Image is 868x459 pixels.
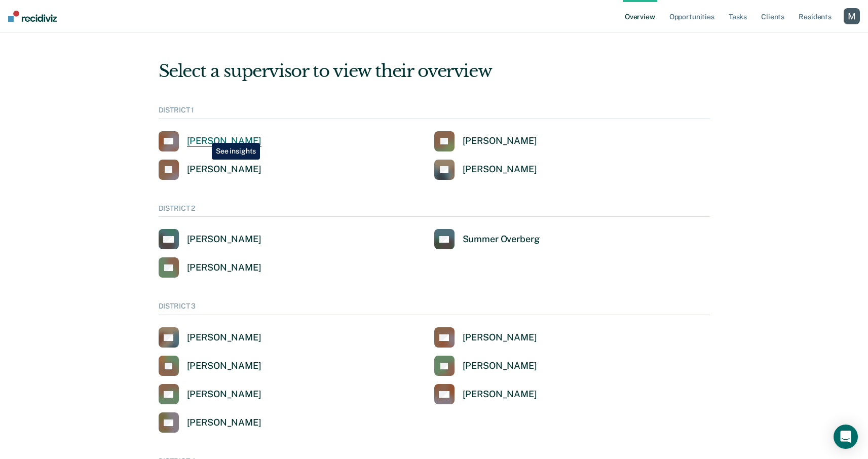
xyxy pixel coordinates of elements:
a: [PERSON_NAME] [434,384,537,404]
a: [PERSON_NAME] [159,327,261,348]
div: [PERSON_NAME] [463,164,537,175]
a: [PERSON_NAME] [159,356,261,376]
a: [PERSON_NAME] [159,229,261,249]
div: [PERSON_NAME] [463,135,537,147]
a: [PERSON_NAME] [434,131,537,151]
div: DISTRICT 1 [159,106,710,119]
div: [PERSON_NAME] [187,262,261,274]
div: [PERSON_NAME] [187,360,261,372]
div: [PERSON_NAME] [463,332,537,343]
div: [PERSON_NAME] [463,360,537,372]
div: DISTRICT 3 [159,302,710,315]
div: [PERSON_NAME] [187,389,261,400]
a: [PERSON_NAME] [159,257,261,278]
a: [PERSON_NAME] [159,160,261,180]
div: Select a supervisor to view their overview [159,61,710,82]
div: [PERSON_NAME] [463,389,537,400]
img: Recidiviz [8,11,57,22]
div: DISTRICT 2 [159,204,710,217]
a: [PERSON_NAME] [434,356,537,376]
div: [PERSON_NAME] [187,164,261,175]
a: Summer Overberg [434,229,540,249]
a: [PERSON_NAME] [159,131,261,151]
a: [PERSON_NAME] [159,384,261,404]
div: Open Intercom Messenger [834,425,858,449]
div: [PERSON_NAME] [187,135,261,147]
div: [PERSON_NAME] [187,417,261,429]
div: [PERSON_NAME] [187,234,261,245]
a: [PERSON_NAME] [434,160,537,180]
div: Summer Overberg [463,234,540,245]
a: [PERSON_NAME] [434,327,537,348]
div: [PERSON_NAME] [187,332,261,343]
a: [PERSON_NAME] [159,412,261,433]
